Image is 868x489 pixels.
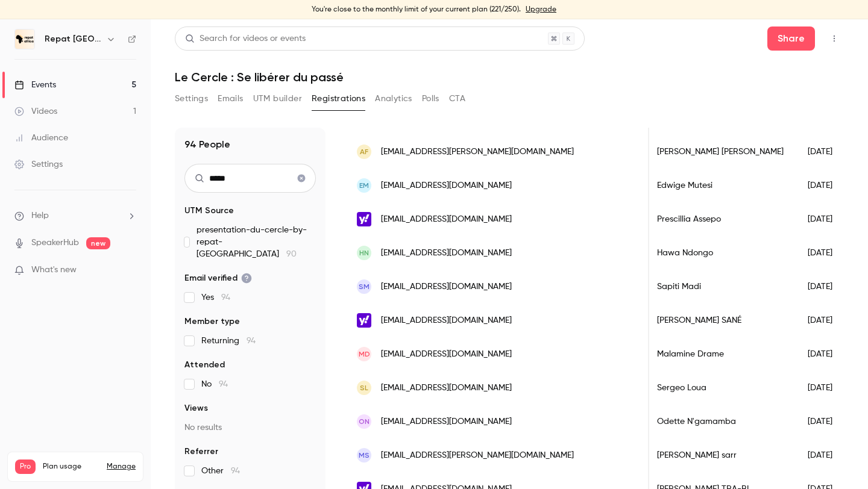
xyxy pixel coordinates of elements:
div: [DATE] [796,169,857,202]
span: [EMAIL_ADDRESS][DOMAIN_NAME] [381,314,512,327]
h6: Repat [GEOGRAPHIC_DATA] [45,33,101,45]
span: Plan usage [43,462,99,472]
button: Emails [218,89,243,108]
span: Pro [15,459,36,474]
img: yahoo.fr [357,313,371,328]
span: ON [359,416,370,427]
a: Upgrade [526,5,556,14]
span: 90 [286,250,297,258]
span: Attended [184,359,225,371]
div: Sergeo Loua [645,371,796,405]
span: AF [360,146,368,157]
div: [PERSON_NAME] SANÉ [645,304,796,337]
span: 94 [247,337,256,345]
div: [DATE] [796,236,857,270]
span: 94 [219,380,228,388]
li: help-dropdown-opener [14,210,136,222]
img: yahoo.fr [357,212,371,226]
div: [DATE] [796,304,857,337]
span: 94 [231,467,240,475]
div: Events [14,79,56,91]
span: SL [360,382,368,393]
span: HN [359,248,369,258]
button: Analytics [375,89,412,108]
div: [DATE] [796,371,857,405]
span: Help [31,210,49,222]
div: [DATE] [796,202,857,236]
p: No results [184,422,316,434]
span: EM [359,180,369,191]
div: [DATE] [796,438,857,472]
div: Videos [14,105,57,117]
div: [DATE] [796,270,857,304]
div: [DATE] [796,337,857,371]
h1: 94 People [184,137,230,152]
span: Referrer [184,446,218,458]
span: [EMAIL_ADDRESS][DOMAIN_NAME] [381,416,512,428]
span: No [201,378,228,390]
span: What's new [31,264,77,276]
section: facet-groups [184,205,316,477]
span: [EMAIL_ADDRESS][PERSON_NAME][DOMAIN_NAME] [381,146,574,158]
div: Hawa Ndongo [645,236,796,270]
span: [EMAIL_ADDRESS][DOMAIN_NAME] [381,382,512,394]
span: [EMAIL_ADDRESS][DOMAIN_NAME] [381,179,512,192]
span: SM [359,281,370,292]
div: Odette N'gamamba [645,405,796,438]
span: UTM Source [184,205,234,217]
div: Edwige Mutesi [645,169,796,202]
div: Malamine Drame [645,337,796,371]
div: Audience [14,132,68,144]
div: [PERSON_NAME] [PERSON_NAME] [645,135,796,169]
span: [EMAIL_ADDRESS][PERSON_NAME][DOMAIN_NAME] [381,449,574,462]
span: Other [201,465,240,477]
button: Share [767,26,815,51]
a: SpeakerHub [31,237,79,249]
span: presentation-du-cercle-by-repat-[GEOGRAPHIC_DATA] [197,224,316,260]
a: Manage [107,462,136,472]
button: UTM builder [253,89,302,108]
span: [EMAIL_ADDRESS][DOMAIN_NAME] [381,281,512,293]
button: Registrations [312,89,365,108]
span: new [86,237,110,249]
span: Returning [201,335,256,347]
div: Sapiti Madi [645,270,796,304]
span: 94 [221,293,230,302]
span: [EMAIL_ADDRESS][DOMAIN_NAME] [381,213,512,226]
h1: Le Cercle : Se libérer du passé [175,70,844,84]
span: ms [359,450,370,461]
div: [DATE] [796,405,857,438]
span: MD [359,349,370,360]
span: Views [184,402,208,414]
img: Repat Africa [15,30,34,49]
span: [EMAIL_ADDRESS][DOMAIN_NAME] [381,348,512,361]
div: Prescillia Assepo [645,202,796,236]
div: [DATE] [796,135,857,169]
iframe: Noticeable Trigger [122,265,136,276]
button: CTA [449,89,465,108]
div: Settings [14,158,63,170]
div: Search for videos or events [185,33,306,45]
span: Member type [184,316,240,328]
button: Clear search [292,169,311,188]
span: [EMAIL_ADDRESS][DOMAIN_NAME] [381,247,512,260]
button: Polls [422,89,439,108]
div: [PERSON_NAME] sarr [645,438,796,472]
button: Settings [175,89,208,108]
span: Yes [201,291,230,304]
span: Email verified [184,272,252,284]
